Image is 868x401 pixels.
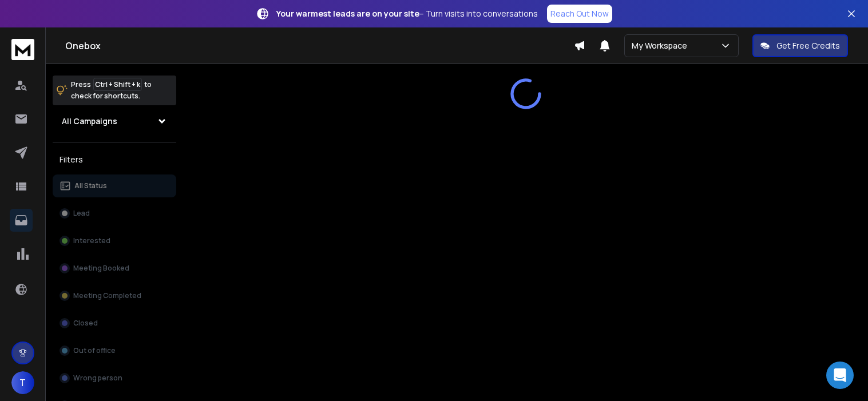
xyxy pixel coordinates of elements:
div: Open Intercom Messenger [826,362,854,389]
img: logo [11,39,34,60]
span: Ctrl + Shift + k [93,78,142,91]
button: T [11,371,34,394]
button: Get Free Credits [752,34,848,57]
h1: All Campaigns [62,116,117,127]
strong: Your warmest leads are on your site [276,8,419,19]
p: Reach Out Now [550,8,609,19]
button: All Campaigns [53,110,176,133]
p: My Workspace [632,40,692,51]
p: Press to check for shortcuts. [71,79,152,102]
h1: Onebox [65,39,574,53]
a: Reach Out Now [547,5,612,23]
p: Get Free Credits [776,40,840,51]
h3: Filters [53,152,176,168]
p: – Turn visits into conversations [276,8,538,19]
